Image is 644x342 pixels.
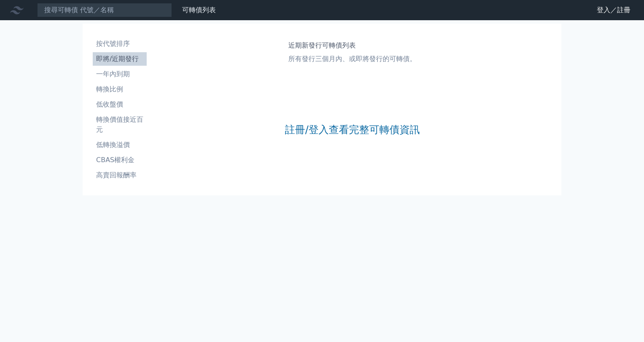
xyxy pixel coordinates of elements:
[93,153,147,167] a: CBAS權利金
[93,155,147,165] li: CBAS權利金
[182,6,216,14] a: 可轉債列表
[93,170,147,180] li: 高賣回報酬率
[288,54,416,64] p: 所有發行三個月內、或即將發行的可轉債。
[93,98,147,111] a: 低收盤價
[93,113,147,136] a: 轉換價值接近百元
[285,123,420,136] a: 註冊/登入查看完整可轉債資訊
[93,39,147,49] li: 按代號排序
[93,115,147,135] li: 轉換價值接近百元
[93,168,147,182] a: 高賣回報酬率
[93,52,147,66] a: 即將/近期發行
[93,54,147,64] li: 即將/近期發行
[93,37,147,51] a: 按代號排序
[93,140,147,150] li: 低轉換溢價
[93,83,147,96] a: 轉換比例
[93,138,147,152] a: 低轉換溢價
[93,99,147,110] li: 低收盤價
[93,67,147,81] a: 一年內到期
[590,3,637,17] a: 登入／註冊
[288,40,416,51] h1: 近期新發行可轉債列表
[93,69,147,79] li: 一年內到期
[93,84,147,94] li: 轉換比例
[37,3,172,17] input: 搜尋可轉債 代號／名稱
